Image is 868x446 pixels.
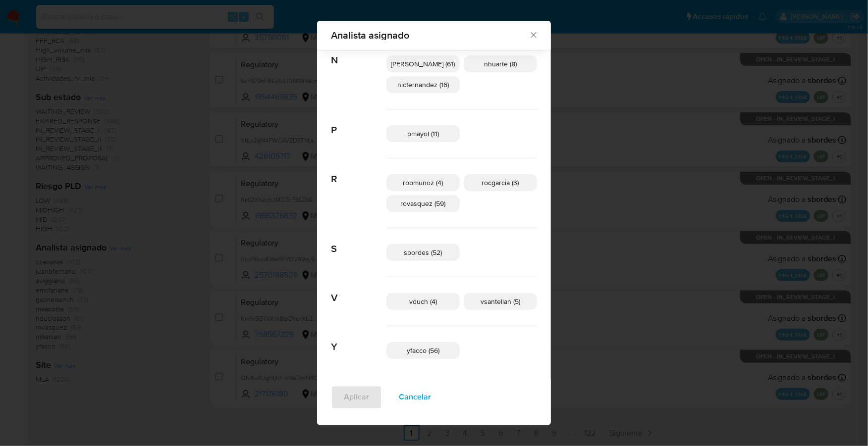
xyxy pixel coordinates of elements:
[386,174,460,191] div: robmunoz (4)
[464,55,537,72] div: nhuarte (8)
[331,30,529,40] span: Analista asignado
[331,228,386,255] span: S
[401,198,446,208] span: rovasquez (59)
[481,297,520,306] span: vsantellan (5)
[386,293,460,310] div: vduch (4)
[407,346,439,355] span: yfacco (56)
[407,129,439,139] span: pmayol (11)
[482,178,519,188] span: rocgarcia (3)
[386,76,460,93] div: nicfernandez (16)
[399,387,431,408] span: Cancelar
[386,386,444,409] button: Cancelar
[464,174,537,191] div: rocgarcia (3)
[386,244,460,261] div: sbordes (52)
[386,55,460,72] div: [PERSON_NAME] (61)
[331,158,386,185] span: R
[386,342,460,359] div: yfacco (56)
[464,293,537,310] div: vsantellan (5)
[331,109,386,136] span: P
[403,178,443,188] span: robmunoz (4)
[484,59,517,69] span: nhuarte (8)
[331,40,386,66] span: N
[391,59,455,69] span: [PERSON_NAME] (61)
[331,326,386,353] span: Y
[397,80,449,90] span: nicfernandez (16)
[331,277,386,304] span: V
[386,125,460,142] div: pmayol (11)
[529,30,538,39] button: Cerrar
[409,297,437,306] span: vduch (4)
[386,195,460,212] div: rovasquez (59)
[404,248,442,257] span: sbordes (52)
